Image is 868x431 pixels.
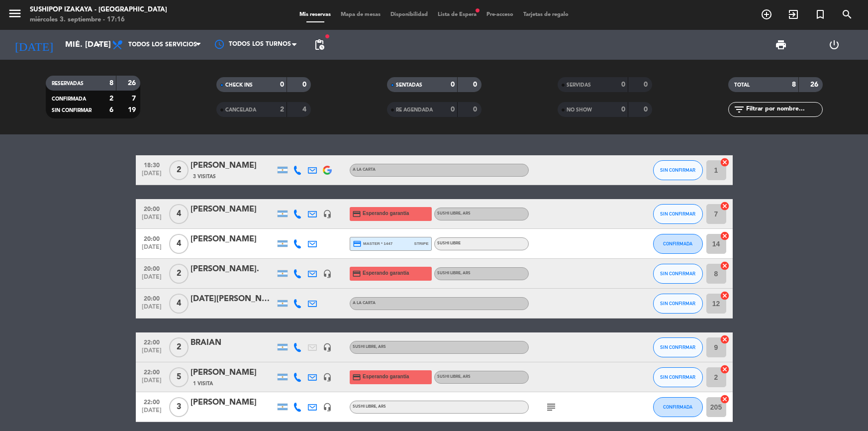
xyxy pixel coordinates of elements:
[745,104,822,115] input: Filtrar por nombre...
[30,15,167,25] div: miércoles 3. septiembre - 17:16
[396,83,422,88] span: SENTADAS
[139,170,164,182] span: [DATE]
[814,8,826,20] i: turned_in_not
[139,347,164,359] span: [DATE]
[473,81,479,88] strong: 0
[313,39,325,51] span: pending_actions
[653,337,703,357] button: SIN CONFIRMAR
[191,233,275,246] div: [PERSON_NAME]
[775,39,787,51] span: print
[451,81,455,88] strong: 0
[323,210,332,218] i: headset_mic
[191,263,275,276] div: [PERSON_NAME].
[461,375,471,379] span: , ARS
[482,12,518,17] span: Pre-acceso
[475,7,481,13] span: fiber_manual_record
[109,107,113,113] strong: 6
[139,366,164,377] span: 22:00
[437,271,471,275] span: SUSHI LIBRE
[660,211,695,216] span: SIN CONFIRMAR
[139,336,164,347] span: 22:00
[139,274,164,285] span: [DATE]
[734,83,750,88] span: TOTAL
[109,80,113,87] strong: 8
[169,234,189,254] span: 4
[353,168,376,172] span: A LA CARTA
[128,107,138,113] strong: 19
[720,231,730,241] i: cancel
[761,8,772,20] i: add_circle_outline
[191,159,275,172] div: [PERSON_NAME]
[139,244,164,255] span: [DATE]
[52,81,84,86] span: RESERVADAS
[294,12,336,17] span: Mis reservas
[433,12,482,17] span: Lista de Espera
[93,39,104,51] i: arrow_drop_down
[352,269,361,278] i: credit_card
[792,81,796,88] strong: 8
[567,108,592,112] span: NO SHOW
[169,397,189,417] span: 3
[567,83,591,88] span: SERVIDAS
[720,394,730,404] i: cancel
[169,264,189,284] span: 2
[461,271,471,275] span: , ARS
[660,167,695,173] span: SIN CONFIRMAR
[139,396,164,407] span: 22:00
[52,97,86,102] span: CONFIRMADA
[225,108,256,112] span: CANCELADA
[169,367,189,387] span: 5
[353,239,393,248] span: master * 1447
[169,160,189,180] span: 2
[621,106,625,113] strong: 0
[660,374,695,380] span: SIN CONFIRMAR
[193,173,216,181] span: 3 Visitas
[437,241,461,245] span: SUSHI LIBRE
[663,241,692,246] span: CONFIRMADA
[324,33,330,39] span: fiber_manual_record
[352,210,361,218] i: credit_card
[653,160,703,180] button: SIN CONFIRMAR
[663,404,692,410] span: CONFIRMADA
[363,269,409,277] span: Esperando garantía
[191,336,275,349] div: BRAIAN
[545,401,557,413] i: subject
[139,407,164,419] span: [DATE]
[353,239,362,248] i: credit_card
[30,5,167,15] div: Sushipop Izakaya - [GEOGRAPHIC_DATA]
[169,204,189,224] span: 4
[139,159,164,170] span: 18:30
[132,95,138,102] strong: 7
[621,81,625,88] strong: 0
[128,41,197,48] span: Todos los servicios
[720,334,730,344] i: cancel
[451,106,455,113] strong: 0
[7,34,60,56] i: [DATE]
[720,291,730,301] i: cancel
[720,364,730,374] i: cancel
[787,8,799,20] i: exit_to_app
[376,345,386,349] span: , ARS
[660,271,695,276] span: SIN CONFIRMAR
[139,232,164,244] span: 20:00
[841,8,853,20] i: search
[139,304,164,315] span: [DATE]
[128,80,138,87] strong: 26
[461,212,471,215] span: , ARS
[302,106,308,113] strong: 4
[302,81,308,88] strong: 0
[139,377,164,389] span: [DATE]
[807,30,861,60] div: LOG OUT
[191,293,275,306] div: [DATE][PERSON_NAME]
[810,81,820,88] strong: 26
[139,262,164,274] span: 20:00
[733,104,745,115] i: filter_list
[191,396,275,409] div: [PERSON_NAME]
[653,264,703,284] button: SIN CONFIRMAR
[193,380,213,388] span: 1 Visita
[376,405,386,409] span: , ARS
[437,375,471,379] span: SUSHI LIBRE
[7,6,22,21] i: menu
[353,301,376,305] span: A LA CARTA
[828,39,840,51] i: power_settings_new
